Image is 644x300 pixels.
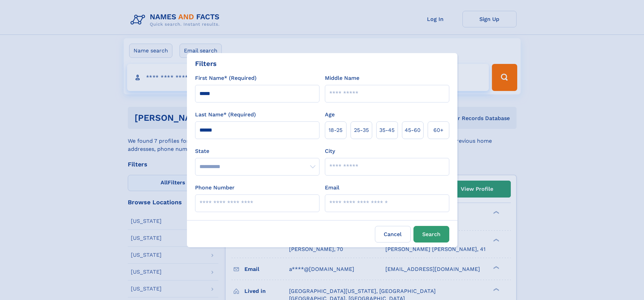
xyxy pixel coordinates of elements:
label: Last Name* (Required) [195,111,256,119]
div: Filters [195,59,217,69]
label: First Name* (Required) [195,74,257,82]
span: 35‑45 [379,126,395,134]
label: Phone Number [195,184,235,192]
span: 60+ [433,126,444,134]
span: 18‑25 [329,126,342,134]
span: 45‑60 [405,126,421,134]
label: City [325,147,335,155]
label: State [195,147,319,155]
label: Age [325,111,335,119]
label: Middle Name [325,74,359,82]
button: Search [413,226,449,243]
label: Cancel [375,226,411,243]
span: 25‑35 [354,126,369,134]
label: Email [325,184,339,192]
